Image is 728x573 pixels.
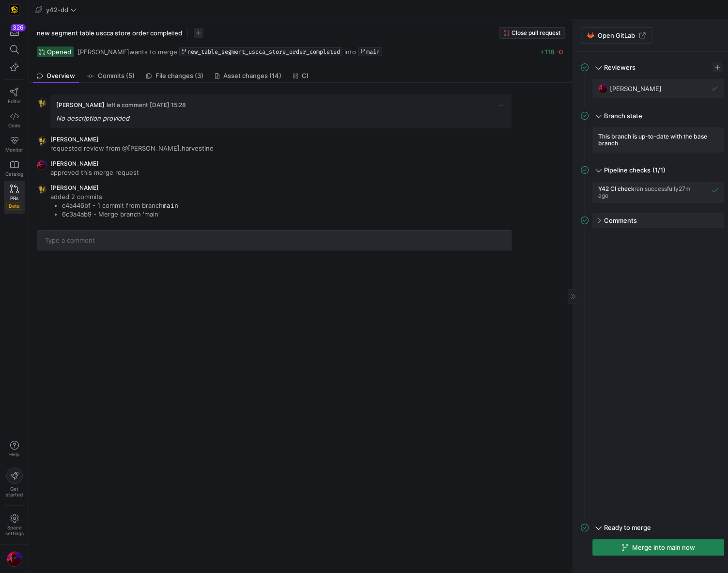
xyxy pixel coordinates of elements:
[4,1,25,18] a: https://storage.googleapis.com/y42-prod-data-exchange/images/uAsz27BndGEK0hZWDFeOjoxA7jCwgK9jE472...
[62,201,178,210] li: c4a446bf - 1 commit from branch
[50,136,99,143] span: [PERSON_NAME]
[37,185,46,194] img: https://storage.googleapis.com/y42-prod-data-exchange/images/TkyYhdVHAhZk5dk8nd6xEeaFROCiqfTYinc7...
[10,195,18,201] span: PRs
[540,48,554,56] span: +118
[4,510,25,541] a: Spacesettings
[37,136,46,146] img: https://storage.googleapis.com/y42-prod-data-exchange/images/TkyYhdVHAhZk5dk8nd6xEeaFROCiqfTYinc7...
[10,5,19,15] img: https://storage.googleapis.com/y42-prod-data-exchange/images/uAsz27BndGEK0hZWDFeOjoxA7jCwgK9jE472...
[50,192,178,201] p: added 2 commits
[4,464,25,501] button: Getstarted
[155,73,203,79] span: File changes (3)
[598,185,690,199] span: 27m ago
[581,108,724,124] mat-expansion-panel-header: Branch state
[7,551,22,567] img: https://storage.googleapis.com/y42-prod-data-exchange/images/ICWEDZt8PPNNsC1M8rtt1ADXuM1CLD3OveQ6...
[56,101,105,108] span: [PERSON_NAME]
[581,27,652,44] a: Open GitLab
[598,84,608,93] img: https://storage.googleapis.com/y42-prod-data-exchange/images/ICWEDZt8PPNNsC1M8rtt1ADXuM1CLD3OveQ6...
[8,123,20,128] span: Code
[598,31,635,39] span: Open GitLab
[46,6,68,14] span: y42-dd
[187,48,340,55] span: new_table_segment_uscca_store_order_completed
[77,48,177,56] span: wants to merge
[344,48,356,56] span: into
[62,210,178,218] li: 6c3a4ab9 - Merge branch 'main'
[6,486,23,497] span: Get started
[77,48,129,56] span: [PERSON_NAME]
[581,127,724,162] div: Branch state
[163,201,178,210] code: main
[604,217,637,224] span: Comments
[37,160,46,170] img: https://storage.googleapis.com/y42-prod-data-exchange/images/ICWEDZt8PPNNsC1M8rtt1ADXuM1CLD3OveQ6...
[4,156,25,181] a: Catalog
[4,23,25,41] button: 326
[33,3,79,16] button: y42-dd
[5,525,24,536] span: Space settings
[632,543,695,551] span: Merge into main now
[11,24,26,31] div: 326
[4,549,25,569] button: https://storage.googleapis.com/y42-prod-data-exchange/images/ICWEDZt8PPNNsC1M8rtt1ADXuM1CLD3OveQ6...
[37,98,46,108] img: https://storage.googleapis.com/y42-prod-data-exchange/images/TkyYhdVHAhZk5dk8nd6xEeaFROCiqfTYinc7...
[302,73,309,79] span: CI
[511,30,560,36] span: Close pull request
[50,160,99,167] span: [PERSON_NAME]
[4,436,25,462] button: Help
[581,520,724,535] mat-expansion-panel-header: Ready to merge
[5,171,23,177] span: Catalog
[50,168,139,177] p: approved this merge request
[8,451,20,457] span: Help
[610,85,662,93] span: [PERSON_NAME]
[8,98,21,104] span: Editor
[56,114,129,122] em: No description provided
[598,133,718,147] div: This branch is up-to-date with the base branch
[652,166,666,174] span: (1/1)
[592,539,724,556] button: Merge into main now
[4,108,25,132] a: Code
[556,48,563,56] span: -0
[47,48,71,56] span: Opened
[50,184,99,191] span: [PERSON_NAME]
[604,112,642,120] span: Branch state
[98,73,135,79] span: Commits (5)
[150,101,186,108] span: [DATE] 15:28
[6,202,22,210] span: Beta
[5,147,23,153] span: Monitor
[4,132,25,156] a: Monitor
[4,181,25,214] a: PRsBeta
[581,539,724,565] div: Ready to merge
[358,47,382,56] a: main
[598,185,635,192] span: Y42 CI check
[499,27,565,39] button: Close pull request
[604,524,651,531] span: Ready to merge
[581,79,724,108] div: Reviewers
[604,63,635,71] span: Reviewers
[635,185,679,192] span: ran successfully
[223,73,281,79] span: Asset changes (14)
[581,60,724,75] mat-expansion-panel-header: Reviewers
[179,47,342,56] a: new_table_segment_uscca_store_order_completed
[581,182,724,213] div: Pipeline checks(1/1)
[45,236,503,244] input: Type a comment
[50,144,214,153] p: requested review from @[PERSON_NAME].harvestine
[37,29,182,37] span: new segment table uscca store order completed
[581,213,724,228] mat-expansion-panel-header: Comments
[604,166,651,174] span: Pipeline checks
[581,162,724,178] mat-expansion-panel-header: Pipeline checks(1/1)
[4,84,25,108] a: Editor
[366,48,380,55] span: main
[107,102,148,108] span: left a comment
[46,73,75,79] span: Overview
